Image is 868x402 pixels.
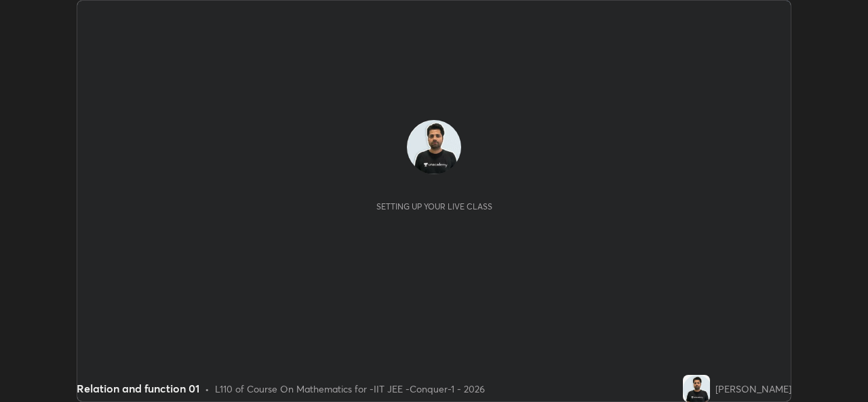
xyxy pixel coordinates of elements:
img: d48540decc314834be1d57de48c05c47.jpg [407,120,461,174]
img: d48540decc314834be1d57de48c05c47.jpg [683,375,710,402]
div: Setting up your live class [376,201,492,212]
div: Relation and function 01 [77,380,199,397]
div: • [205,382,210,396]
div: [PERSON_NAME] [715,382,791,396]
div: L110 of Course On Mathematics for -IIT JEE -Conquer-1 - 2026 [215,382,485,396]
